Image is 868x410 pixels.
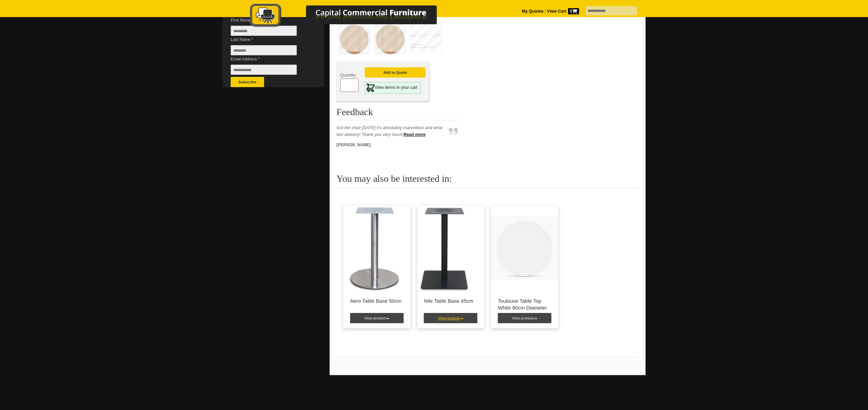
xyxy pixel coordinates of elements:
img: Nile Table Base 45cm [417,205,472,291]
input: First Name * [231,26,297,36]
a: Capital Commercial Furniture Logo [231,3,470,30]
h2: You may also be interested in: [336,174,639,188]
span: Email Address * [231,56,307,63]
img: Toulouse Table Top White 80cm Diameter [491,205,558,291]
input: Email Address * [231,65,297,75]
button: Add to Quote [365,67,425,78]
a: View items in your cart [365,82,421,94]
a: Read more [404,132,426,137]
p: Got the chair [DATE] it's absolutely marvellous and what fast delivery! Thank you very much! [336,124,446,138]
h2: Feedback [336,107,459,120]
p: Nile Table Base 45cm [424,298,478,304]
p: [PERSON_NAME] [336,141,446,148]
input: Last Name * [231,45,297,55]
a: View Cart5 [546,9,579,14]
a: View product [350,313,404,323]
a: View product [424,313,477,323]
a: View product [498,313,551,323]
button: Subscribe [231,77,264,87]
p: Toulouse Table Top White 80cm Diameter [498,298,551,311]
strong: View Cart [547,9,579,14]
span: 5 [568,8,579,14]
span: Quantity: [340,73,357,78]
span: Last Name * [231,36,307,43]
a: My Quotes [522,9,544,14]
img: Capital Commercial Furniture Logo [231,3,470,28]
img: Aero Table Base 50cm [343,205,406,291]
span: First Name * [231,17,307,24]
p: Aero Table Base 50cm [350,298,404,304]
